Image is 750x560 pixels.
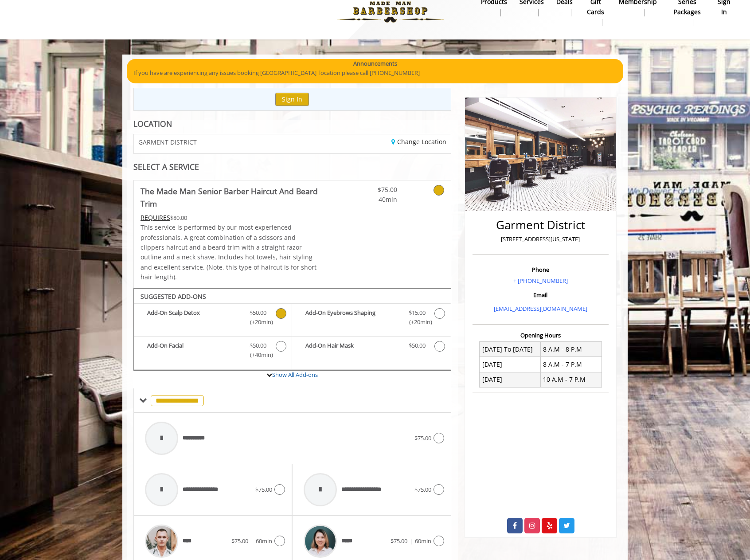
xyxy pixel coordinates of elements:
[391,137,446,146] a: Change Location
[353,59,397,68] b: Announcements
[513,277,568,285] a: + [PHONE_NUMBER]
[250,537,254,545] span: |
[540,342,602,357] td: 8 A.M - 8 P.M
[345,185,397,195] span: $75.00
[540,372,602,387] td: 10 A.M - 7 P.M
[414,434,431,442] span: $75.00
[275,93,309,106] button: Sign In
[297,341,446,354] label: Add-On Hair Mask
[147,341,241,360] b: Add-On Facial
[141,185,319,210] b: The Made Man Senior Barber Haircut And Beard Trim
[141,213,170,222] span: This service needs some Advance to be paid before we block your appointment
[255,486,272,493] span: $75.00
[410,537,413,545] span: |
[138,308,287,329] label: Add-On Scalp Detox
[415,537,431,545] span: 60min
[305,341,399,352] b: Add-On Hair Mask
[141,223,319,282] p: This service is performed by our most experienced professionals. A great combination of a scissor...
[404,317,430,327] span: (+20min )
[245,350,271,360] span: (+40min )
[297,308,446,329] label: Add-On Eyebrows Shaping
[409,308,426,317] span: $15.00
[231,537,248,545] span: $75.00
[475,292,606,298] h3: Email
[138,341,287,362] label: Add-On Facial
[345,195,397,204] span: 40min
[540,357,602,372] td: 8 A.M - 7 P.M
[494,305,587,313] a: [EMAIL_ADDRESS][DOMAIN_NAME]
[141,213,319,223] div: $80.00
[133,118,172,129] b: LOCATION
[480,357,541,372] td: [DATE]
[409,341,426,350] span: $50.00
[133,288,451,371] div: The Made Man Senior Barber Haircut And Beard Trim Add-onS
[391,537,407,545] span: $75.00
[272,371,318,379] a: Show All Add-ons
[256,537,272,545] span: 60min
[147,308,241,327] b: Add-On Scalp Detox
[141,292,206,301] b: SUGGESTED ADD-ONS
[475,219,606,231] h2: Garment District
[133,163,451,171] div: SELECT A SERVICE
[250,308,266,317] span: $50.00
[480,372,541,387] td: [DATE]
[475,266,606,273] h3: Phone
[133,68,617,78] p: If you have are experiencing any issues booking [GEOGRAPHIC_DATA] location please call [PHONE_NUM...
[480,342,541,357] td: [DATE] To [DATE]
[138,139,197,145] span: GARMENT DISTRICT
[245,317,271,327] span: (+20min )
[414,486,431,493] span: $75.00
[473,332,609,338] h3: Opening Hours
[305,308,399,327] b: Add-On Eyebrows Shaping
[475,235,606,244] p: [STREET_ADDRESS][US_STATE]
[250,341,266,350] span: $50.00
